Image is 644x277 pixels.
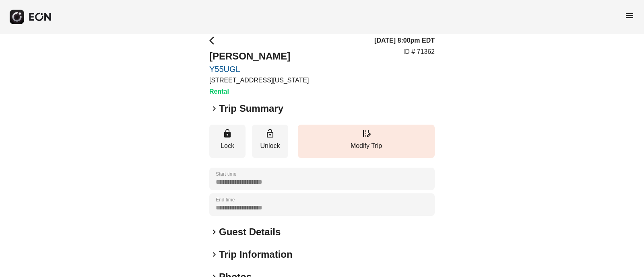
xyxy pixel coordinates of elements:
[403,47,435,57] p: ID # 71362
[219,226,281,238] h2: Guest Details
[219,102,283,115] h2: Trip Summary
[209,104,219,113] span: keyboard_arrow_right
[374,36,435,45] h3: [DATE] 8:00pm EDT
[209,87,309,96] h3: Rental
[209,227,219,237] span: keyboard_arrow_right
[265,129,275,138] span: lock_open
[302,141,431,151] p: Modify Trip
[209,36,219,45] span: arrow_back_ios
[223,129,232,138] span: lock
[209,125,246,158] button: Lock
[625,11,634,21] span: menu
[361,129,371,138] span: edit_road
[209,250,219,259] span: keyboard_arrow_right
[209,76,309,85] p: [STREET_ADDRESS][US_STATE]
[209,64,309,74] a: Y55UGL
[252,125,288,158] button: Unlock
[298,125,435,158] button: Modify Trip
[209,50,309,63] h2: [PERSON_NAME]
[219,248,293,261] h2: Trip Information
[213,141,242,151] p: Lock
[256,141,284,151] p: Unlock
